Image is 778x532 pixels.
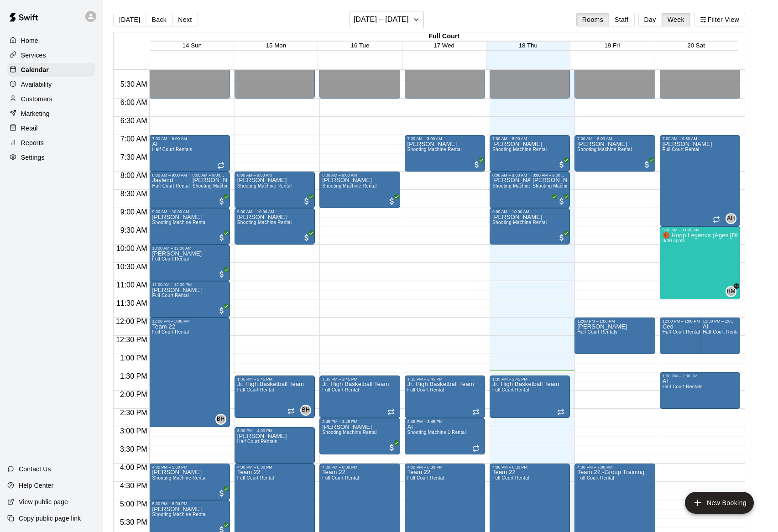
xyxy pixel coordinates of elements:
[152,183,192,188] span: Half Court Rentals
[7,92,95,106] div: Customers
[7,34,95,47] a: Home
[703,319,737,323] div: 12:00 PM – 1:00 PM
[152,465,227,469] div: 4:00 PM – 5:00 PM
[21,51,46,60] p: Services
[322,173,397,177] div: 8:00 AM – 9:00 AM
[726,213,736,224] div: Alan Hyppolite
[217,233,226,242] span: All customers have paid
[557,408,564,416] span: Recurring event
[237,428,312,433] div: 3:00 PM – 4:00 PM
[302,406,309,415] span: BH
[287,407,295,415] span: Recurring event
[114,245,150,252] span: 10:00 AM
[663,374,737,378] div: 1:30 PM – 2:30 PM
[354,13,409,26] h6: [DATE] – [DATE]
[237,173,312,177] div: 8:00 AM – 9:00 AM
[7,48,95,62] div: Services
[237,465,312,469] div: 4:00 PM – 8:30 PM
[19,497,68,506] p: View public page
[172,13,198,26] button: Next
[21,80,52,89] p: Availability
[472,445,480,452] span: Recurring event
[663,329,703,334] span: Half Court Rentals
[530,172,570,208] div: 8:00 AM – 9:00 AM: Sherly Bruno
[490,376,570,418] div: 1:35 PM – 2:45 PM: Jr. High Basketball Team
[729,286,736,297] span: Ramon Mejia & 2 others
[490,208,570,245] div: 9:00 AM – 10:00 AM: Matthew Huang
[687,42,705,49] button: 20 Sat
[577,329,617,334] span: Half Court Rentals
[387,408,395,416] span: Recurring event
[237,387,274,392] span: Full Court Rental
[118,391,150,398] span: 2:00 PM
[727,214,735,223] span: AH
[405,135,485,172] div: 7:00 AM – 8:00 AM: Anne Marie Piper
[663,238,685,243] span: 0/40 spots filled
[237,220,292,225] span: Shooting Machine Rental
[118,80,150,88] span: 5:30 AM
[21,138,44,147] p: Reports
[149,464,230,500] div: 4:00 PM – 5:00 PM: Anne Marie Piper
[152,282,227,287] div: 11:00 AM – 12:00 PM
[433,42,454,49] span: 17 Wed
[235,427,315,464] div: 3:00 PM – 4:00 PM: Anthony
[21,109,50,118] p: Marketing
[193,183,247,188] span: Shooting Machine Rental
[149,208,230,245] div: 9:00 AM – 10:00 AM: Melvil Delestre
[322,419,397,424] div: 2:45 PM – 3:45 PM
[604,42,620,49] button: 19 Fri
[734,283,739,289] span: +2
[726,286,736,297] div: Ramon Mejia
[407,387,444,392] span: Full Court Rental
[319,376,400,418] div: 1:35 PM – 2:45 PM: Jr. High Basketball Team
[118,117,150,125] span: 6:30 AM
[19,464,51,474] p: Contact Us
[152,501,227,506] div: 5:00 PM – 6:00 PM
[152,220,206,225] span: Shooting Machine Rental
[492,387,529,392] span: Full Court Rental
[114,299,150,307] span: 11:30 AM
[149,245,230,281] div: 10:00 AM – 11:00 AM: Nick P
[235,376,315,418] div: 1:35 PM – 2:45 PM: Jr. High Basketball Team
[21,124,38,133] p: Retail
[152,246,227,250] div: 10:00 AM – 11:00 AM
[319,172,400,208] div: 8:00 AM – 9:00 AM: Matthew Huang
[21,153,45,162] p: Settings
[237,183,292,188] span: Shooting Machine Rental
[113,13,146,26] button: [DATE]
[237,439,277,444] span: Half Court Rentals
[118,372,150,380] span: 1:30 PM
[118,427,150,435] span: 3:00 PM
[492,377,567,381] div: 1:35 PM – 2:45 PM
[118,190,150,198] span: 8:30 AM
[21,36,38,45] p: Home
[149,172,218,208] div: 8:00 AM – 9:00 AM: Jaylend
[574,318,655,354] div: 12:00 PM – 1:00 PM: Anthony
[219,414,226,425] span: Brandon Holmes
[7,121,95,135] a: Retail
[660,318,728,354] div: 12:00 PM – 1:00 PM: Ced
[405,376,485,418] div: 1:35 PM – 2:45 PM: Jr. High Basketball Team
[322,387,359,392] span: Full Court Rental
[407,147,462,152] span: Shooting Machine Rental
[492,173,555,177] div: 8:00 AM – 9:00 AM
[557,160,566,169] span: All customers have paid
[492,209,567,214] div: 9:00 AM – 10:00 AM
[492,465,567,469] div: 4:00 PM – 8:30 PM
[350,11,424,28] button: [DATE] – [DATE]
[577,136,652,141] div: 7:00 AM – 8:00 AM
[663,136,737,141] div: 7:00 AM – 9:30 AM
[685,492,754,514] button: add
[302,233,311,242] span: All customers have paid
[663,147,700,152] span: Full Court Rental
[407,377,482,381] div: 1:35 PM – 2:45 PM
[118,482,150,490] span: 4:30 PM
[152,319,227,323] div: 12:00 PM – 3:00 PM
[387,443,397,452] span: All customers have paid
[183,42,202,49] span: 14 Sun
[7,136,95,150] a: Reports
[405,418,485,454] div: 2:45 PM – 3:45 PM: Al
[519,42,538,49] span: 18 Thu
[663,384,703,389] span: Half Court Rentals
